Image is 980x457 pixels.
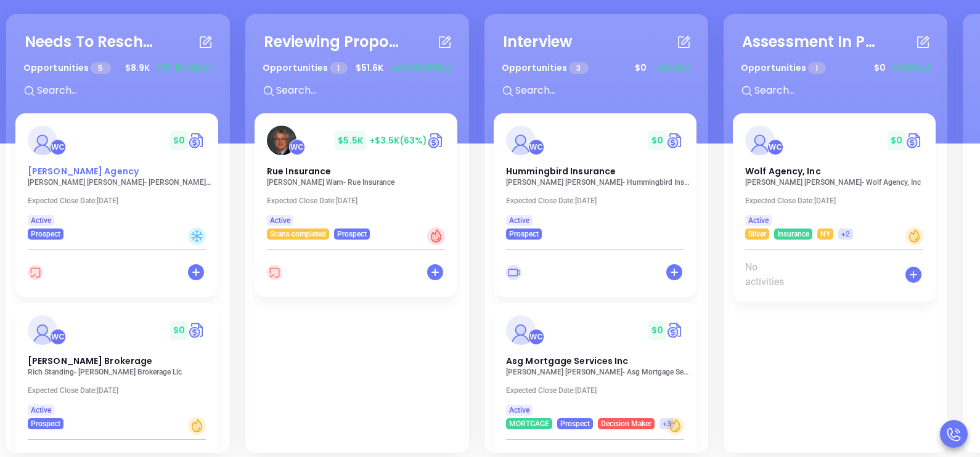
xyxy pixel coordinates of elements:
span: Active [748,214,769,227]
img: Quote [905,131,923,150]
p: Connie Caputo - Wolf Agency, Inc [745,178,930,187]
img: Quote [427,131,445,150]
p: Opportunities [502,57,589,79]
img: Hummingbird Insurance [506,126,536,155]
p: Opportunities [263,57,348,79]
input: Search... [753,83,938,99]
div: Reviewing Proposal [264,31,399,53]
span: $ 8.9K [122,59,153,78]
div: Assessment In ProgressOpportunities 1$0+$0(0%) [733,23,938,113]
span: $ 0 [648,321,666,340]
span: 3 [569,62,588,74]
div: Hot [427,227,445,245]
span: Wolf Agency, Inc [745,165,821,177]
p: Expected Close Date: [DATE] [28,386,213,395]
span: 1 [330,62,347,74]
input: Search... [36,83,221,99]
div: Walter Contreras [528,139,544,155]
a: profileWalter Contreras$0Circle dollar[PERSON_NAME] BrokerageRich Standing- [PERSON_NAME] Brokera... [15,303,218,429]
p: Expected Close Date: [DATE] [506,386,691,395]
div: Warm [905,227,923,245]
span: Silver [748,227,766,241]
div: Warm [666,417,684,435]
p: Marion Lee - Asg Mortgage Services Inc [506,368,691,376]
div: Interview [503,31,572,53]
a: profileWalter Contreras$0Circle dollarAsg Mortgage Services Inc[PERSON_NAME] [PERSON_NAME]- Asg M... [494,303,696,429]
span: Prospect [509,227,539,241]
span: Active [31,403,51,417]
p: Geoffrey Ferland - Hummingbird Insurance [506,178,691,187]
img: Chadwick Brokerage [28,315,57,345]
div: profileWalter Contreras$5.5K+$3.5K(63%)Circle dollarRue Insurance[PERSON_NAME] Warn- Rue Insuranc... [255,113,460,303]
span: Active [270,214,290,227]
span: +2 [841,227,850,241]
div: Walter Contreras [767,139,783,155]
span: Asg Mortgage Services Inc [506,355,629,367]
span: Active [31,214,51,227]
img: Quote [666,321,684,339]
p: Wayne Vitale - Vitale Agency [28,178,213,187]
div: profileWalter Contreras$0Circle dollarHummingbird Insurance[PERSON_NAME] [PERSON_NAME]- Hummingbi... [494,113,699,303]
span: Prospect [31,227,60,241]
p: Expected Close Date: [DATE] [267,196,452,205]
div: Cold [188,227,206,245]
span: Active [509,403,529,417]
img: Quote [188,321,206,339]
span: +$3.5K (63%) [369,134,427,147]
span: $ 0 [888,131,905,150]
span: Active [509,214,529,227]
span: $ 51.6K [353,59,386,78]
span: 5 [91,62,110,74]
span: Vitale Agency [28,165,139,177]
a: profileWalter Contreras$0Circle dollar[PERSON_NAME] Agency[PERSON_NAME] [PERSON_NAME]- [PERSON_NA... [15,113,218,240]
span: +$0 (0%) [892,62,930,75]
div: Warm [188,417,206,435]
input: Search... [514,83,699,99]
span: $ 5.5K [335,131,366,150]
span: +$5.8K (66%) [156,62,213,75]
div: profileWalter Contreras$0Circle dollarWolf Agency, Inc[PERSON_NAME] [PERSON_NAME]- Wolf Agency, I... [733,113,938,308]
span: Prospect [337,227,367,241]
span: Rue Insurance [267,165,331,177]
span: Hummingbird Insurance [506,165,616,177]
a: profileWalter Contreras$0Circle dollarWolf Agency, Inc[PERSON_NAME] [PERSON_NAME]- Wolf Agency, I... [733,113,936,240]
a: profileWalter Contreras$0Circle dollarHummingbird Insurance[PERSON_NAME] [PERSON_NAME]- Hummingbi... [494,113,696,240]
span: Prospect [560,417,590,431]
span: $ 0 [170,321,188,340]
span: No activities [745,260,799,289]
div: Walter Contreras [50,329,66,345]
p: Expected Close Date: [DATE] [745,196,930,205]
div: Needs To Reschedule [25,31,160,53]
div: InterviewOpportunities 3$0+$0(0%) [494,23,699,113]
span: Insurance [777,227,809,241]
p: John Warn - Rue Insurance [267,178,452,187]
a: Quote [188,131,206,150]
span: $ 0 [648,131,666,150]
a: profileWalter Contreras$5.5K+$3.5K(63%)Circle dollarRue Insurance[PERSON_NAME] Warn- Rue Insuranc... [255,113,457,240]
span: Decision Maker [601,417,651,431]
p: Expected Close Date: [DATE] [506,196,691,205]
span: MORTGAGE [509,417,549,431]
span: NY [820,227,830,241]
span: +$0 (0%) [653,62,691,75]
span: Chadwick Brokerage [28,355,152,367]
div: Walter Contreras [50,139,66,155]
span: $ 0 [871,59,889,78]
div: Walter Contreras [528,329,544,345]
img: Quote [666,131,684,150]
p: Expected Close Date: [DATE] [28,196,213,205]
span: Prospect [31,417,60,431]
span: $ 0 [170,131,188,150]
div: Walter Contreras [289,139,305,155]
p: Opportunities [741,57,826,79]
span: Scans completed [270,227,326,241]
div: Assessment In Progress [742,31,878,53]
p: Rich Standing - Chadwick Brokerage Llc [28,368,213,376]
div: Reviewing ProposalOpportunities 1$51.6K+$30.6K(59%) [255,23,460,113]
span: +3 [663,417,671,431]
